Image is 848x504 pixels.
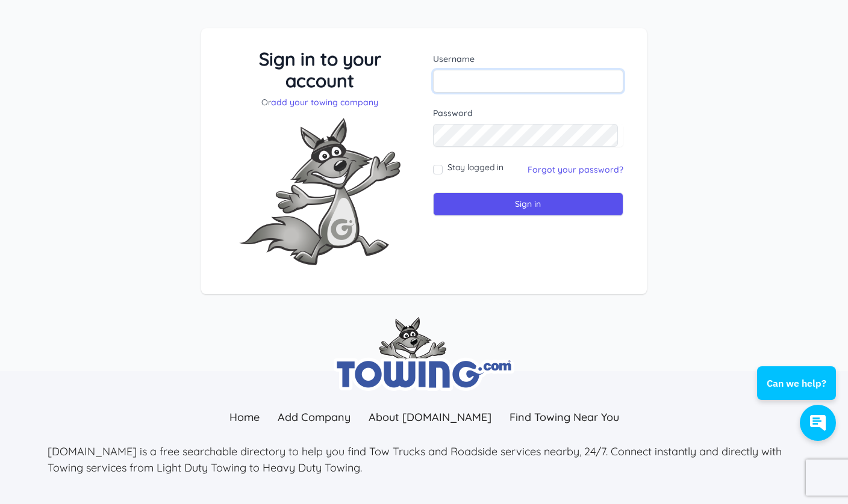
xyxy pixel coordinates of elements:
a: About [DOMAIN_NAME] [360,404,500,430]
img: towing [334,317,514,391]
label: Password [433,107,623,119]
label: Stay logged in [447,161,503,173]
a: Home [220,404,269,430]
img: Fox-Excited.png [229,108,410,275]
a: Forgot your password? [528,164,623,175]
iframe: Conversations [744,333,848,453]
h3: Sign in to your account [225,48,415,91]
label: Username [433,53,623,65]
p: [DOMAIN_NAME] is a free searchable directory to help you find Tow Trucks and Roadside services ne... [48,443,800,476]
a: Add Company [269,404,360,430]
p: Or [225,96,415,108]
a: add your towing company [271,97,378,108]
a: Find Towing Near You [500,404,628,430]
input: Sign in [433,192,623,216]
